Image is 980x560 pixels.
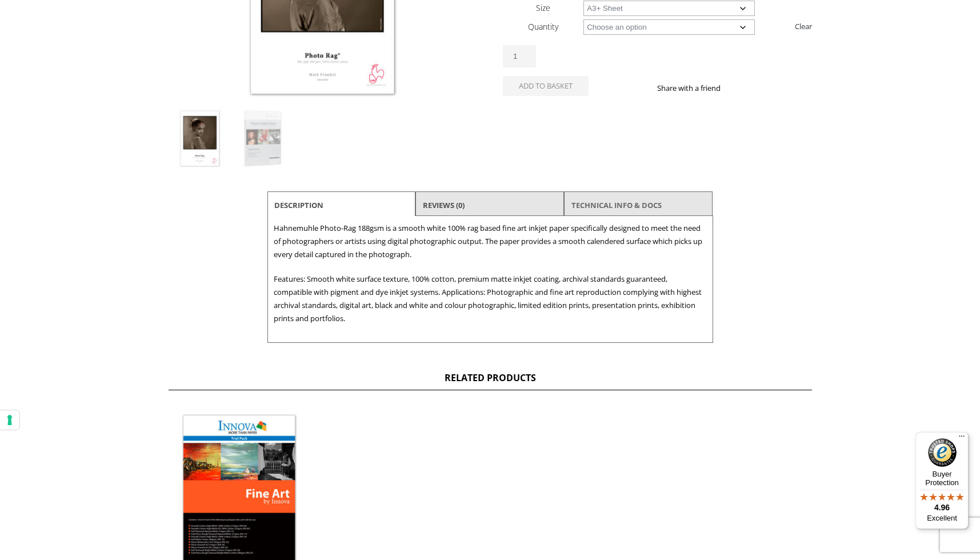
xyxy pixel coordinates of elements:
[232,108,294,170] img: Hahnemuhle Photo-Rag 188gsm - Image 2
[734,83,743,93] img: facebook sharing button
[795,17,812,35] a: Clear options
[915,514,969,523] p: Excellent
[274,273,707,325] p: Features: Smooth white surface texture, 100% cotton, premium matte inkjet coating, archival stand...
[915,432,969,529] button: Trusted Shops TrustmarkBuyer Protection4.96Excellent
[571,195,662,215] a: TECHNICAL INFO & DOCS
[748,83,757,93] img: twitter sharing button
[274,195,323,215] a: Description
[503,76,589,96] button: Add to basket
[934,503,950,512] span: 4.96
[915,470,969,487] p: Buyer Protection
[423,195,465,215] a: Reviews (0)
[528,21,558,32] label: Quantity
[657,82,734,95] p: Share with a friend
[274,222,707,261] p: Hahnemuhle Photo-Rag 188gsm is a smooth white 100% rag based fine art inkjet paper specifically d...
[503,45,536,67] input: Product quantity
[536,2,550,13] label: Size
[955,432,969,446] button: Menu
[762,83,771,93] img: email sharing button
[169,371,812,390] h2: Related products
[169,108,231,170] img: Hahnemuhle Photo-Rag 188gsm
[928,438,957,467] img: Trusted Shops Trustmark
